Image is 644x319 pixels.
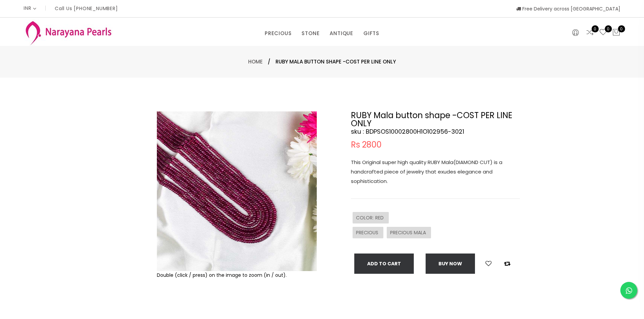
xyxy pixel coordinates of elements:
a: 0 [586,28,594,37]
span: 0 [592,25,599,32]
span: PRECIOUS [356,229,380,236]
span: PRECIOUS MALA [390,229,428,236]
span: RUBY Mala button shape -COST PER LINE ONLY [276,58,396,66]
p: This Original super high quality RUBY Mala(DIAMOND CUT) is a handcrafted piece of jewelry that ex... [351,158,520,186]
h2: RUBY Mala button shape -COST PER LINE ONLY [351,111,520,128]
span: Free Delivery across [GEOGRAPHIC_DATA] [516,5,620,12]
span: COLOR : [356,214,375,221]
img: Example [157,111,317,271]
h4: sku : BDPSOS10002800H1O102956-3021 [351,128,520,136]
div: Double (click / press) on the image to zoom (in / out). [157,271,317,279]
span: / [268,58,270,66]
button: Buy now [426,254,475,274]
span: RED [375,214,385,221]
a: Home [248,58,263,65]
a: PRECIOUS [265,28,291,38]
a: GIFTS [363,28,379,38]
button: Add to compare [502,259,512,268]
span: Rs 2800 [351,141,382,149]
button: Add To Cart [354,254,414,274]
a: 0 [599,28,607,37]
span: 0 [605,25,612,32]
a: STONE [302,28,319,38]
span: 0 [618,25,625,32]
button: 0 [612,28,620,37]
p: Call Us [PHONE_NUMBER] [55,6,118,11]
button: Add to wishlist [483,259,494,268]
a: ANTIQUE [330,28,353,38]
